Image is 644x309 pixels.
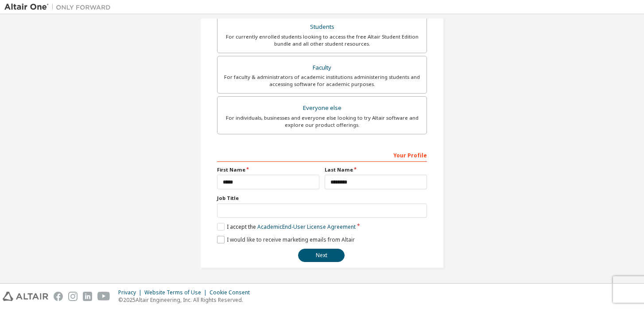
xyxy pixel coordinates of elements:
[223,62,421,74] div: Faculty
[217,223,356,231] label: I accept the
[68,292,78,301] img: instagram.svg
[223,21,421,33] div: Students
[223,114,421,129] div: For individuals, businesses and everyone else looking to try Altair software and explore our prod...
[217,166,319,173] label: First Name
[144,289,209,296] div: Website Terms of Use
[223,33,421,47] div: For currently enrolled students looking to access the free Altair Student Edition bundle and all ...
[83,292,92,301] img: linkedin.svg
[3,292,48,301] img: altair_logo.svg
[118,296,255,304] p: © 2025 Altair Engineering, Inc. All Rights Reserved.
[217,148,427,162] div: Your Profile
[223,102,421,114] div: Everyone else
[298,249,345,262] button: Next
[118,289,144,296] div: Privacy
[223,74,421,88] div: For faculty & administrators of academic institutions administering students and accessing softwa...
[217,236,355,243] label: I would like to receive marketing emails from Altair
[4,3,115,12] img: Altair One
[217,195,427,202] label: Job Title
[97,292,110,301] img: youtube.svg
[209,289,255,296] div: Cookie Consent
[325,166,427,173] label: Last Name
[257,223,356,231] a: Academic End-User License Agreement
[54,292,63,301] img: facebook.svg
